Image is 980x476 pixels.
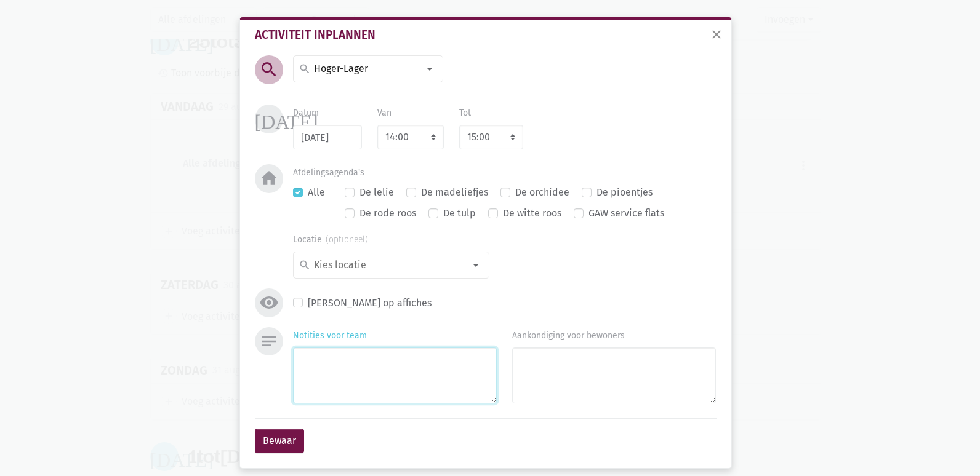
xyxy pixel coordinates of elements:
span: close [709,27,724,42]
input: Kies locatie [312,257,464,273]
label: GAW service flats [588,205,664,221]
i: search [259,60,279,79]
button: sluiten [704,22,729,49]
label: Van [377,106,392,120]
i: notes [259,331,279,351]
label: Aankondiging voor bewoners [512,329,625,343]
label: De witte roos [503,205,561,221]
label: De rode roos [359,205,416,221]
label: Alle [308,184,325,200]
label: Tot [459,106,471,120]
input: Hoger-Lager [312,61,419,77]
i: home [259,169,279,188]
i: [DATE] [255,109,318,129]
div: Activiteit inplannen [255,30,717,41]
i: visibility [259,293,279,312]
label: [PERSON_NAME] op affiches [308,295,432,311]
label: De lelie [359,184,394,200]
label: Locatie [293,233,368,247]
button: Bewaar [255,429,304,453]
label: De orchidee [515,184,569,200]
label: De madeliefjes [421,184,488,200]
label: De pioentjes [596,184,653,200]
label: Datum [293,106,319,120]
label: Notities voor team [293,329,367,343]
label: Afdelingsagenda's [293,166,364,180]
label: De tulp [443,205,476,221]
